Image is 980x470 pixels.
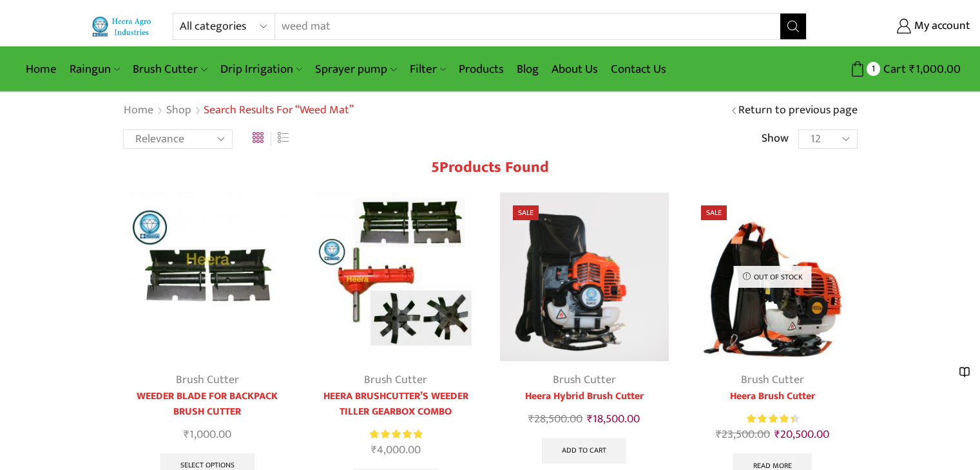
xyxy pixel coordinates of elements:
a: HEERA BRUSHCUTTER’S WEEDER TILLER GEARBOX COMBO [311,389,481,420]
a: Drip Irrigation [214,54,309,84]
span: ₹ [371,440,377,460]
a: Heera Hybrid Brush Cutter [500,389,669,404]
bdi: 4,000.00 [371,440,421,460]
span: ₹ [716,425,722,444]
div: Rated 4.55 out of 5 [747,412,799,426]
a: Filter [403,54,452,84]
a: Return to previous page [738,102,858,119]
p: Out of stock [734,266,812,288]
span: Products found [439,155,549,180]
a: Blog [510,54,545,84]
a: 1 Cart ₹1,000.00 [820,57,961,81]
span: Rated out of 5 [370,428,422,441]
bdi: 1,000.00 [909,59,961,79]
a: Home [123,102,154,119]
span: ₹ [909,59,916,79]
a: Sprayer pump [309,54,403,84]
input: Search for... [275,14,765,39]
a: WEEDER BLADE FOR BACKPACK BRUSH CUTTER [123,389,293,420]
span: 5 [431,155,439,180]
span: 1 [867,62,880,75]
a: Brush Cutter [126,54,213,84]
a: Home [19,54,63,84]
span: My account [911,18,970,35]
div: Rated 5.00 out of 5 [370,428,422,441]
bdi: 1,000.00 [184,425,231,444]
a: Shop [166,102,192,119]
a: My account [826,15,970,38]
bdi: 20,500.00 [774,425,829,444]
a: Heera Brush Cutter [688,389,858,404]
bdi: 18,500.00 [587,409,640,429]
img: Weeder Blade For Brush Cutter [123,193,293,362]
a: Add to cart: “Heera Hybrid Brush Cutter” [542,438,626,464]
span: Sale [513,205,539,220]
img: Heera Brush Cutter’s Weeder Tiller Gearbox Combo [311,193,481,362]
bdi: 28,500.00 [528,409,582,429]
a: Raingun [63,54,126,84]
span: Rated out of 5 [747,412,794,426]
span: ₹ [528,409,534,429]
img: Heera Brush Cutter [688,193,858,362]
h1: Search results for “weed mat” [204,104,354,118]
a: Products [452,54,510,84]
a: Brush Cutter [364,370,427,390]
span: ₹ [774,425,780,444]
img: Heera Hybrid Brush Cutter [500,193,669,362]
nav: Breadcrumb [123,102,354,119]
bdi: 23,500.00 [716,425,770,444]
span: ₹ [184,425,189,444]
button: Search button [780,14,806,39]
a: About Us [545,54,604,84]
span: Cart [880,61,906,78]
select: Shop order [123,129,233,149]
span: Sale [701,205,727,220]
a: Brush Cutter [176,370,239,390]
a: Brush Cutter [741,370,804,390]
span: ₹ [587,409,593,429]
a: Brush Cutter [553,370,616,390]
a: Contact Us [604,54,673,84]
span: Show [762,131,789,147]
